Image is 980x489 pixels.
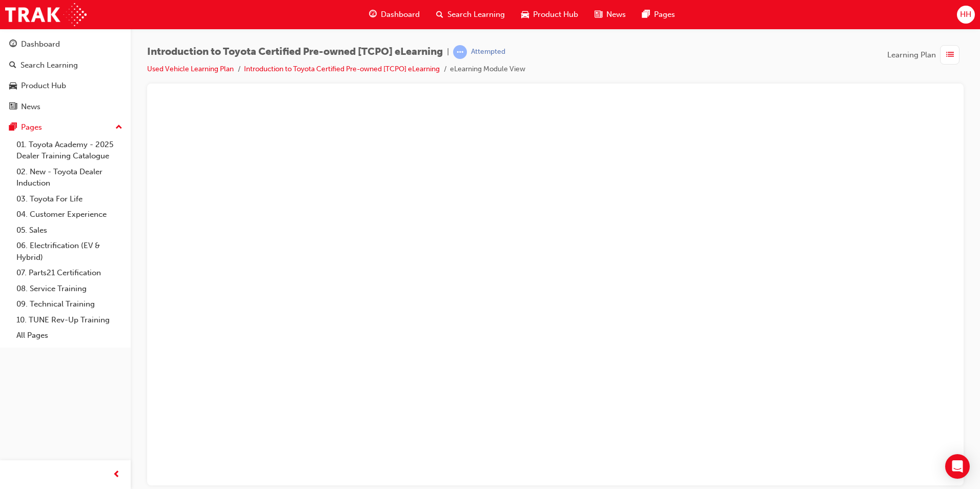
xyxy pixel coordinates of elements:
a: 10. TUNE Rev-Up Training [12,312,127,328]
button: DashboardSearch LearningProduct HubNews [4,33,127,118]
span: Dashboard [381,9,420,21]
a: 07. Parts21 Certification [12,265,127,281]
span: list-icon [946,49,954,62]
a: 03. Toyota For Life [12,191,127,207]
span: news-icon [595,8,602,21]
span: search-icon [9,61,16,70]
a: search-iconSearch Learning [428,4,513,25]
span: up-icon [115,121,122,134]
a: News [4,97,127,116]
span: Product Hub [533,9,578,21]
div: Pages [21,121,42,133]
a: Dashboard [4,35,127,54]
button: Pages [4,118,127,137]
span: pages-icon [9,123,17,132]
a: Used Vehicle Learning Plan [147,65,234,73]
div: News [21,101,40,113]
span: guage-icon [369,8,377,21]
span: car-icon [9,81,17,91]
span: Pages [654,9,675,21]
a: 09. Technical Training [12,296,127,312]
li: eLearning Module View [450,64,525,75]
div: Product Hub [21,80,66,92]
span: car-icon [521,8,529,21]
img: Trak [5,3,87,26]
a: 08. Service Training [12,281,127,297]
span: guage-icon [9,40,17,49]
a: 05. Sales [12,222,127,238]
span: news-icon [9,103,17,112]
span: Introduction to Toyota Certified Pre-owned [TCPO] eLearning [147,46,443,58]
button: Learning Plan [887,45,964,65]
button: HH [957,6,975,24]
span: | [447,46,449,58]
a: Product Hub [4,76,127,95]
div: Open Intercom Messenger [945,454,970,479]
div: Search Learning [21,59,78,71]
a: 01. Toyota Academy - 2025 Dealer Training Catalogue [12,137,127,164]
span: learningRecordVerb_ATTEMPT-icon [453,45,467,59]
a: 04. Customer Experience [12,207,127,222]
a: 02. New - Toyota Dealer Induction [12,164,127,191]
a: car-iconProduct Hub [513,4,586,25]
a: 06. Electrification (EV & Hybrid) [12,238,127,265]
span: pages-icon [642,8,650,21]
span: HH [960,9,971,21]
a: pages-iconPages [634,4,683,25]
span: search-icon [436,8,443,21]
div: Dashboard [21,38,60,50]
a: news-iconNews [586,4,634,25]
span: Search Learning [447,9,505,21]
span: Learning Plan [887,49,936,61]
span: News [606,9,626,21]
a: All Pages [12,328,127,343]
a: Introduction to Toyota Certified Pre-owned [TCPO] eLearning [244,65,440,73]
span: prev-icon [113,468,120,481]
a: guage-iconDashboard [361,4,428,25]
a: Search Learning [4,56,127,75]
div: Attempted [471,47,505,57]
